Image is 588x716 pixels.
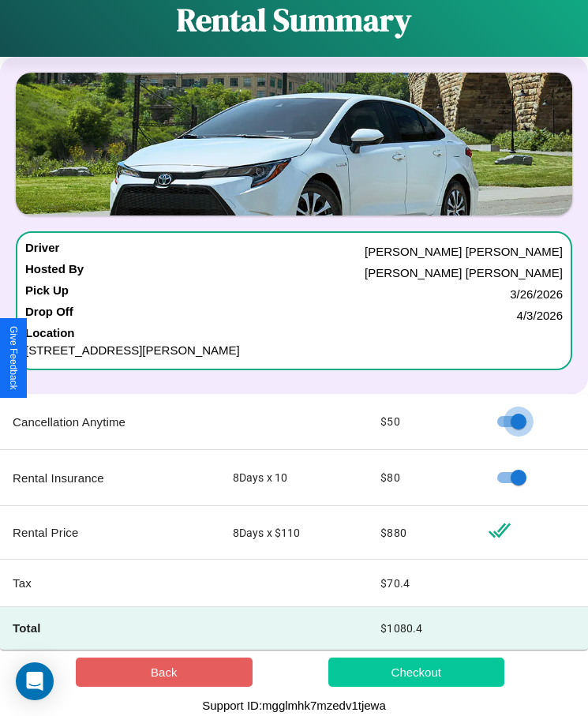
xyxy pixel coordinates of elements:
[13,572,208,594] p: Tax
[517,305,563,326] p: 4 / 3 / 2026
[13,467,208,489] p: Rental Insurance
[368,394,474,450] td: $ 50
[25,326,563,339] h4: Location
[365,262,563,283] p: [PERSON_NAME] [PERSON_NAME]
[25,283,69,305] h4: Pick Up
[13,620,208,636] h4: Total
[510,283,563,305] p: 3 / 26 / 2026
[368,450,474,506] td: $ 80
[25,305,73,326] h4: Drop Off
[25,241,59,262] h4: Driver
[8,326,19,390] div: Give Feedback
[25,262,84,283] h4: Hosted By
[368,506,474,560] td: $ 880
[368,607,474,650] td: $ 1080.4
[220,506,369,560] td: 8 Days x $ 110
[220,450,369,506] td: 8 Days x 10
[16,662,54,700] div: Open Intercom Messenger
[76,658,253,687] button: Back
[25,339,563,361] p: [STREET_ADDRESS][PERSON_NAME]
[365,241,563,262] p: [PERSON_NAME] [PERSON_NAME]
[368,560,474,607] td: $ 70.4
[328,658,505,687] button: Checkout
[13,411,208,433] p: Cancellation Anytime
[202,695,386,716] p: Support ID: mgglmhk7mzedv1tjewa
[13,522,208,543] p: Rental Price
